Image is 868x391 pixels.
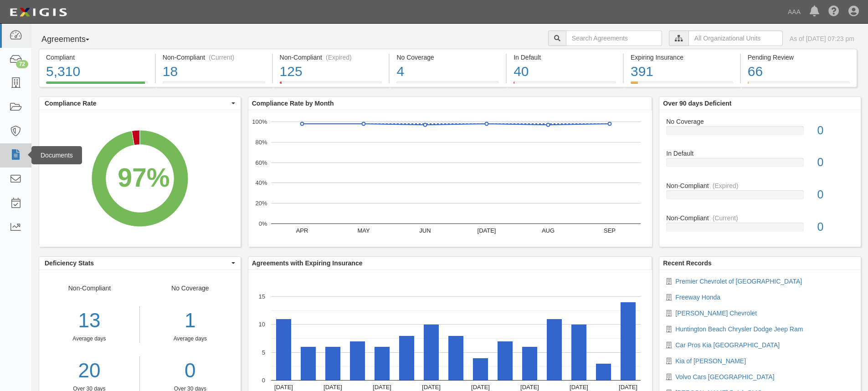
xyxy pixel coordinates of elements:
[39,335,139,343] div: Average days
[280,62,382,81] div: 125
[209,53,234,62] div: (Current)
[514,53,616,62] div: In Default
[357,227,370,234] text: MAY
[373,384,391,391] text: [DATE]
[666,181,854,213] a: Non-Compliant(Expired)0
[675,294,720,301] a: Freeway Honda
[570,384,588,391] text: [DATE]
[262,377,265,384] text: 0
[45,259,229,268] span: Deficiency Stats
[624,81,740,89] a: Expiring Insurance391
[675,341,780,349] a: Car Pros Kia [GEOGRAPHIC_DATA]
[783,3,805,21] a: AAA
[675,373,774,381] a: Volvo Cars [GEOGRAPHIC_DATA]
[39,110,241,247] svg: A chart.
[811,122,861,139] div: 0
[163,53,265,62] div: Non-Compliant (Current)
[422,384,441,391] text: [DATE]
[713,181,739,190] div: (Expired)
[514,62,616,81] div: 40
[252,118,267,125] text: 100%
[324,384,342,391] text: [DATE]
[248,110,652,247] svg: A chart.
[396,53,499,62] div: No Coverage
[252,259,363,267] b: Agreements with Expiring Insurance
[619,384,637,391] text: [DATE]
[39,30,107,49] button: Agreements
[31,146,82,164] div: Documents
[566,30,662,46] input: Search Agreements
[39,306,139,335] div: 13
[811,154,861,171] div: 0
[274,384,293,391] text: [DATE]
[258,321,265,328] text: 10
[675,325,803,333] a: Huntington Beach Chrysler Dodge Jeep Ram
[156,81,272,89] a: Non-Compliant(Current)18
[659,149,861,158] div: In Default
[748,53,850,62] div: Pending Review
[147,335,234,343] div: Average days
[7,4,70,20] img: logo-5460c22ac91f19d4615b14bd174203de0afe785f0fc80cf4dbbc73dc1793850b.png
[16,60,28,68] div: 72
[631,62,733,81] div: 391
[659,213,861,223] div: Non-Compliant
[326,53,352,62] div: (Expired)
[147,356,234,385] a: 0
[520,384,539,391] text: [DATE]
[390,81,506,89] a: No Coverage4
[688,30,783,46] input: All Organizational Units
[255,159,267,166] text: 60%
[419,227,431,234] text: JUN
[542,227,555,234] text: AUG
[255,139,267,146] text: 80%
[507,81,623,89] a: In Default40
[666,213,854,239] a: Non-Compliant(Current)0
[811,187,861,203] div: 0
[396,62,499,81] div: 4
[45,99,229,108] span: Compliance Rate
[39,257,241,269] button: Deficiency Stats
[273,81,389,89] a: Non-Compliant(Expired)125
[258,293,265,300] text: 15
[39,81,155,89] a: Compliant5,310
[39,356,139,385] a: 20
[604,227,616,234] text: SEP
[663,259,712,267] b: Recent Records
[477,227,496,234] text: [DATE]
[659,117,861,126] div: No Coverage
[147,306,234,335] div: 1
[675,357,746,365] a: Kia of [PERSON_NAME]
[252,100,334,107] b: Compliance Rate by Month
[748,62,850,81] div: 66
[666,149,854,181] a: In Default0
[675,310,757,317] a: [PERSON_NAME] Chevrolet
[663,100,731,107] b: Over 90 days Deficient
[163,62,265,81] div: 18
[258,220,267,227] text: 0%
[46,62,148,81] div: 5,310
[118,159,169,197] div: 97%
[255,179,267,186] text: 40%
[713,213,738,223] div: (Current)
[811,219,861,235] div: 0
[631,53,733,62] div: Expiring Insurance
[262,349,265,355] text: 5
[666,117,854,149] a: No Coverage0
[255,200,267,207] text: 20%
[741,81,857,89] a: Pending Review66
[828,6,839,17] i: Help Center - Complianz
[296,227,308,234] text: APR
[659,181,861,190] div: Non-Compliant
[280,53,382,62] div: Non-Compliant (Expired)
[675,278,802,285] a: Premier Chevrolet of [GEOGRAPHIC_DATA]
[790,34,854,43] div: As of [DATE] 07:23 pm
[39,97,241,110] button: Compliance Rate
[471,384,490,391] text: [DATE]
[46,53,148,62] div: Compliant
